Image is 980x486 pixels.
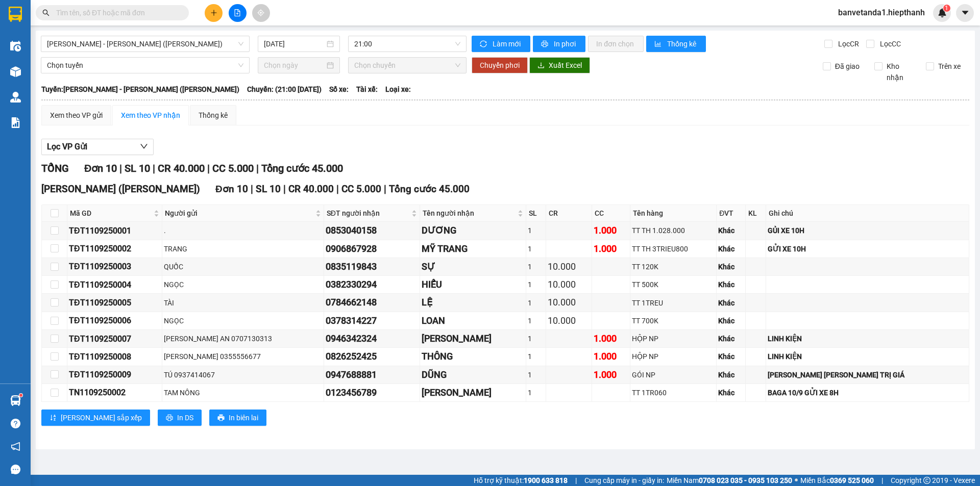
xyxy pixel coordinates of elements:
span: SĐT người nhận [327,208,409,219]
strong: 0708 023 035 - 0935 103 250 [699,476,792,484]
div: Khác [718,333,744,344]
div: 1 [528,333,544,344]
span: Chọn chuyến [354,58,460,73]
div: 0906867928 [326,242,418,256]
div: 1.000 [594,368,628,382]
div: GÓI NP [632,369,715,380]
span: printer [166,414,173,422]
div: Khác [718,315,744,326]
span: Làm mới [493,38,522,49]
img: logo-vxr [9,7,22,22]
div: [PERSON_NAME] [422,386,524,400]
span: Người gửi [165,208,313,219]
th: CR [546,205,592,222]
div: 1 [528,225,544,236]
th: KL [746,205,766,222]
input: 11/09/2025 [264,38,325,49]
span: Kho nhận [883,61,918,83]
input: Tìm tên, số ĐT hoặc mã đơn [56,7,177,18]
img: warehouse-icon [10,92,21,103]
span: Xuất Excel [549,60,582,71]
div: Khác [718,261,744,272]
span: Cung cấp máy in - giấy in: [584,475,664,486]
input: Chọn ngày [264,60,325,71]
span: [PERSON_NAME] ([PERSON_NAME]) [41,183,200,195]
div: 1 [528,297,544,309]
div: 1.000 [594,242,628,256]
img: warehouse-icon [10,395,21,406]
td: SỰ [420,258,526,276]
span: Tổng cước 45.000 [261,162,343,174]
div: 1.000 [594,331,628,346]
div: 1 [528,261,544,272]
div: GỬI XE 10H [768,243,967,254]
span: In biên lai [229,412,258,423]
span: Loại xe: [385,84,411,95]
div: TAM NÔNG [164,387,322,398]
button: sort-ascending[PERSON_NAME] sắp xếp [41,410,150,426]
span: down [140,142,148,150]
div: Khác [718,225,744,236]
div: 0835119843 [326,260,418,274]
td: DŨNG [420,366,526,384]
button: plus [205,4,223,22]
div: TÚ 0937414067 [164,369,322,380]
td: 0378314227 [324,312,420,330]
div: TT 700K [632,315,715,326]
span: printer [541,40,550,48]
span: sync [480,40,488,48]
button: printerIn phơi [533,36,585,52]
td: TRUNG HẬU [420,330,526,348]
div: 1 [528,279,544,290]
td: DƯƠNG [420,222,526,240]
th: SL [526,205,546,222]
td: 0835119843 [324,258,420,276]
div: 0382330294 [326,277,418,292]
span: | [384,183,386,195]
span: Lọc CR [834,38,861,49]
span: Hỗ trợ kỹ thuật: [474,475,568,486]
div: Khác [718,243,744,254]
span: Miền Bắc [800,475,874,486]
div: SỰ [422,260,524,274]
span: caret-down [961,8,970,17]
div: TĐT1109250007 [69,332,160,345]
td: 0123456789 [324,384,420,402]
td: LỆ [420,294,526,312]
td: TĐT1109250003 [67,258,162,276]
span: ⚪️ [795,478,798,482]
div: DŨNG [422,368,524,382]
strong: 0369 525 060 [830,476,874,484]
div: NGỌC [164,279,322,290]
div: TT TH 3TRIEU800 [632,243,715,254]
span: Miền Nam [667,475,792,486]
span: bar-chart [654,40,663,48]
div: 1 [528,243,544,254]
div: TĐT1109250003 [69,260,160,273]
button: Chuyển phơi [472,57,528,73]
span: message [11,465,20,474]
th: Tên hàng [630,205,717,222]
span: Chọn tuyến [47,58,243,73]
td: 0946342324 [324,330,420,348]
td: TĐT1109250008 [67,348,162,366]
span: | [207,162,210,174]
div: TĐT1109250002 [69,242,160,255]
div: 1 [528,369,544,380]
div: TT 500K [632,279,715,290]
button: printerIn biên lai [209,410,266,426]
span: | [283,183,286,195]
img: solution-icon [10,117,21,128]
div: HIẾU [422,277,524,292]
span: Trên xe [934,61,965,72]
span: Đơn 10 [215,183,248,195]
span: | [575,475,577,486]
span: [PERSON_NAME] sắp xếp [61,412,142,423]
div: MỸ TRANG [422,242,524,256]
div: 1 [528,387,544,398]
span: SL 10 [125,162,150,174]
td: TĐT1109250001 [67,222,162,240]
span: | [336,183,339,195]
div: Xem theo VP nhận [121,110,180,121]
sup: 1 [943,5,950,12]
